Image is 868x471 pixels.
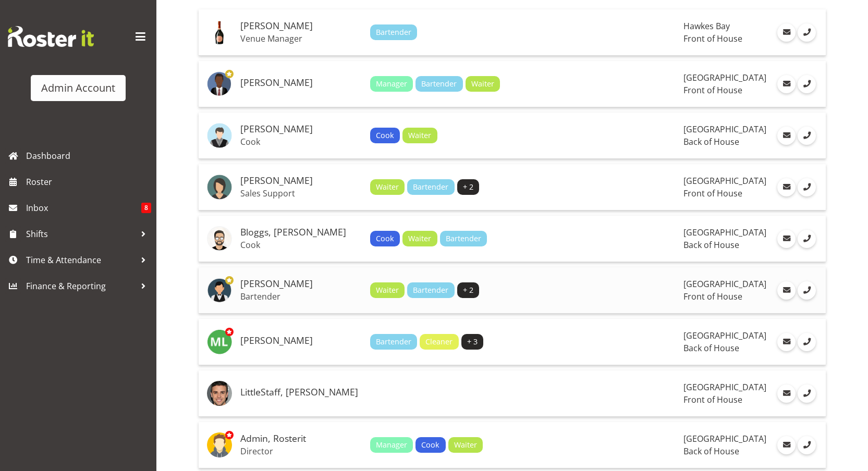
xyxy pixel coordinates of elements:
a: Email Employee [777,385,796,403]
span: Bartender [413,284,448,296]
a: Call Employee [798,75,816,93]
a: Email Employee [777,333,796,351]
span: [GEOGRAPHIC_DATA] [683,175,766,187]
h5: Bloggs, [PERSON_NAME] [240,227,362,238]
a: Call Employee [798,23,816,42]
span: Waiter [454,439,477,451]
h5: [PERSON_NAME] [240,336,362,346]
span: Back of House [683,342,739,354]
span: + 3 [467,336,478,348]
p: Director [240,446,362,456]
p: Bartender [240,291,362,302]
span: Waiter [471,78,494,90]
img: wu-kevin5aaed71ed01d5805973613cd15694a89.png [207,278,232,303]
h5: [PERSON_NAME] [240,21,362,31]
span: Bartender [446,233,481,244]
span: Dashboard [26,148,151,164]
h5: Admin, Rosterit [240,433,362,444]
a: Call Employee [798,178,816,196]
span: Waiter [408,233,431,244]
span: [GEOGRAPHIC_DATA] [683,433,766,444]
span: Roster [26,174,151,190]
span: [GEOGRAPHIC_DATA] [683,227,766,238]
img: Rosterit website logo [8,26,94,47]
h5: LittleStaff, [PERSON_NAME] [240,387,362,398]
a: Call Employee [798,281,816,300]
span: Bartender [376,336,411,348]
span: [GEOGRAPHIC_DATA] [683,278,766,290]
span: Front of House [683,394,742,405]
span: Manager [376,78,407,90]
span: Waiter [376,284,399,296]
span: Cook [421,439,439,451]
span: Hawkes Bay [683,20,730,32]
span: Back of House [683,136,739,147]
span: + 2 [463,284,473,296]
img: admin-rosteritf9cbda91fdf824d97c9d6345b1f660ea.png [207,432,232,457]
img: smith-fred5cb75b6698732e3ea62c93ac23fc4902.png [207,123,232,148]
img: bush-becky1d0cec1ee6ad7866dd00d3afec1490f4.png [207,20,232,45]
span: Manager [376,439,407,451]
span: [GEOGRAPHIC_DATA] [683,72,766,83]
span: Cook [376,233,394,244]
div: Admin Account [41,80,115,96]
span: Finance & Reporting [26,278,136,294]
h5: [PERSON_NAME] [240,124,362,134]
p: Cook [240,137,362,147]
p: Sales Support [240,188,362,199]
img: black-ianbbb17ca7de4945c725cbf0de5c0c82ee.png [207,71,232,96]
span: [GEOGRAPHIC_DATA] [683,381,766,393]
img: schwer-carlyab69f7ee6a4be7601e7f81c3b87cd41c.png [207,175,232,200]
span: Front of House [683,84,742,96]
span: Back of House [683,239,739,251]
h5: [PERSON_NAME] [240,176,362,186]
a: Email Employee [777,436,796,454]
span: Cook [376,130,394,141]
a: Call Employee [798,436,816,454]
span: Shifts [26,226,136,242]
a: Email Employee [777,23,796,42]
span: 8 [141,203,151,213]
a: Email Employee [777,281,796,300]
span: Front of House [683,188,742,199]
span: Bartender [413,181,448,193]
span: Cleaner [425,336,453,348]
p: Venue Manager [240,33,362,44]
a: Email Employee [777,75,796,93]
span: Front of House [683,33,742,44]
span: Front of House [683,291,742,302]
h5: [PERSON_NAME] [240,78,362,88]
span: Waiter [376,181,399,193]
span: Back of House [683,445,739,457]
span: [GEOGRAPHIC_DATA] [683,123,766,135]
span: Waiter [408,130,431,141]
a: Call Employee [798,333,816,351]
span: + 2 [463,181,473,193]
img: bloggs-joe87d083c31196ac9d24e57097d58c57ab.png [207,226,232,251]
a: Email Employee [777,178,796,196]
a: Call Employee [798,385,816,403]
span: Bartender [421,78,457,90]
a: Call Employee [798,127,816,145]
a: Email Employee [777,127,796,145]
p: Cook [240,240,362,250]
a: Email Employee [777,230,796,248]
span: [GEOGRAPHIC_DATA] [683,330,766,341]
img: littlestaff-mikebc47d224eb4882d73383c95184d49914.png [207,381,232,406]
span: Bartender [376,27,411,38]
a: Call Employee [798,230,816,248]
h5: [PERSON_NAME] [240,279,362,289]
img: mike-little11059.jpg [207,329,232,354]
span: Inbox [26,200,141,216]
span: Time & Attendance [26,252,136,268]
